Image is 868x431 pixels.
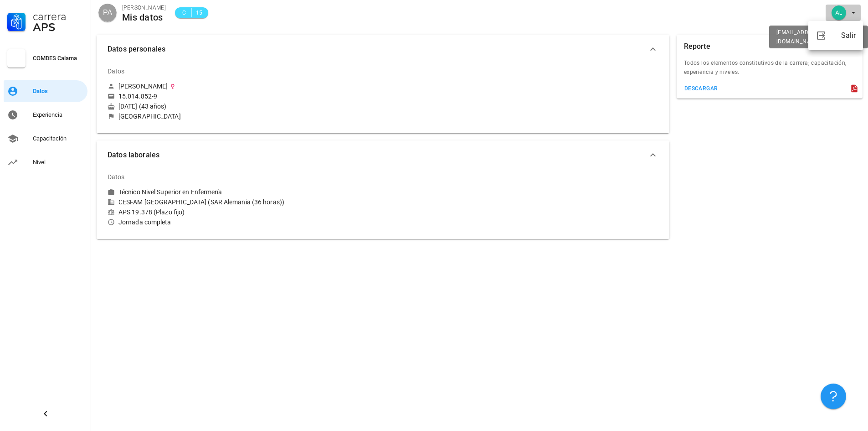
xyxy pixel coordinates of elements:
span: 15 [195,8,203,17]
span: Datos personales [108,43,647,56]
span: Datos laborales [108,149,647,161]
div: [PERSON_NAME] [118,82,168,90]
a: Datos [4,80,87,102]
div: CESFAM [GEOGRAPHIC_DATA] (SAR Alemania (36 horas)) [108,198,379,206]
div: Capacitación [33,135,84,142]
div: Jornada completa [108,218,379,226]
div: Mis datos [122,12,166,22]
div: Experiencia [33,111,84,119]
a: Capacitación [4,128,87,150]
div: Datos [108,166,125,188]
a: Experiencia [4,104,87,126]
div: descargar [684,85,718,92]
div: Reporte [684,35,710,58]
button: Datos personales [97,35,669,64]
div: Datos [33,88,84,95]
button: descargar [680,82,722,95]
span: C [180,8,188,17]
div: Nivel [33,159,84,166]
div: Datos [108,60,125,82]
span: PA [103,4,112,22]
div: Técnico Nivel Superior en Enfermería [118,188,222,196]
button: Datos laborales [97,140,669,170]
div: avatar [98,4,117,22]
div: [DATE] (43 años) [108,102,379,110]
div: APS 19.378 (Plazo fijo) [108,208,379,216]
div: Salir [841,26,856,45]
div: Carrera [33,11,84,22]
div: 15.014.852-9 [118,92,157,100]
div: avatar [832,5,846,20]
div: COMDES Calama [33,55,84,62]
div: [PERSON_NAME] [122,3,166,12]
div: APS [33,22,84,33]
a: Nivel [4,151,87,173]
div: [GEOGRAPHIC_DATA] [118,112,181,120]
div: Todos los elementos constitutivos de la carrera; capacitación, experiencia y niveles. [677,58,863,82]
